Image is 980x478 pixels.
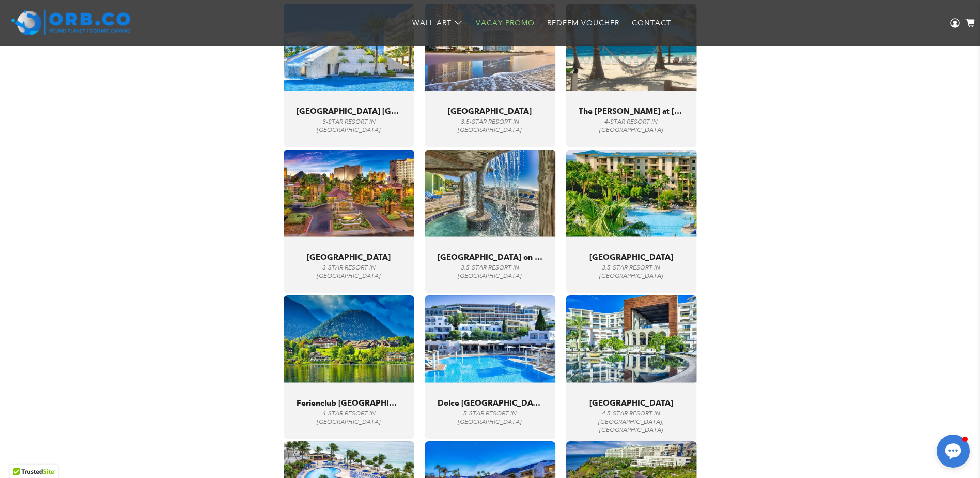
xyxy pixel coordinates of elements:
a: Redeem Voucher [541,9,626,37]
span: 5-STAR RESORT in [GEOGRAPHIC_DATA] [458,410,522,426]
span: [GEOGRAPHIC_DATA] [589,252,673,262]
span: 3.5-STAR RESORT in [GEOGRAPHIC_DATA] [599,264,663,280]
span: 3.5-STAR RESORT in [GEOGRAPHIC_DATA] [458,264,522,280]
span: 3-STAR RESORT in [GEOGRAPHIC_DATA] [317,264,381,280]
span: 3-STAR RESORT in [GEOGRAPHIC_DATA] [317,118,381,134]
span: Ferienclub [GEOGRAPHIC_DATA] [297,398,401,408]
span: [GEOGRAPHIC_DATA] [448,107,532,116]
a: Vacay Promo [470,9,541,37]
span: Dolce [GEOGRAPHIC_DATA] Attica Riviera [438,398,542,408]
span: 4-STAR RESORT in [GEOGRAPHIC_DATA] [317,410,381,426]
span: [GEOGRAPHIC_DATA] [GEOGRAPHIC_DATA] [297,107,401,116]
span: [GEOGRAPHIC_DATA] [589,398,673,408]
span: 4-STAR RESORT in [GEOGRAPHIC_DATA] [599,118,663,134]
span: [GEOGRAPHIC_DATA] on the Grove [438,252,542,262]
button: Open chat window [937,435,970,468]
a: Contact [626,9,677,37]
span: [GEOGRAPHIC_DATA] [307,252,391,262]
span: 4.5-STAR RESORT in [GEOGRAPHIC_DATA], [GEOGRAPHIC_DATA] [598,410,664,434]
span: 3.5-STAR RESORT in [GEOGRAPHIC_DATA] [458,118,522,134]
a: Wall Art [406,9,470,37]
span: The [PERSON_NAME] at [GEOGRAPHIC_DATA] [579,107,683,116]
